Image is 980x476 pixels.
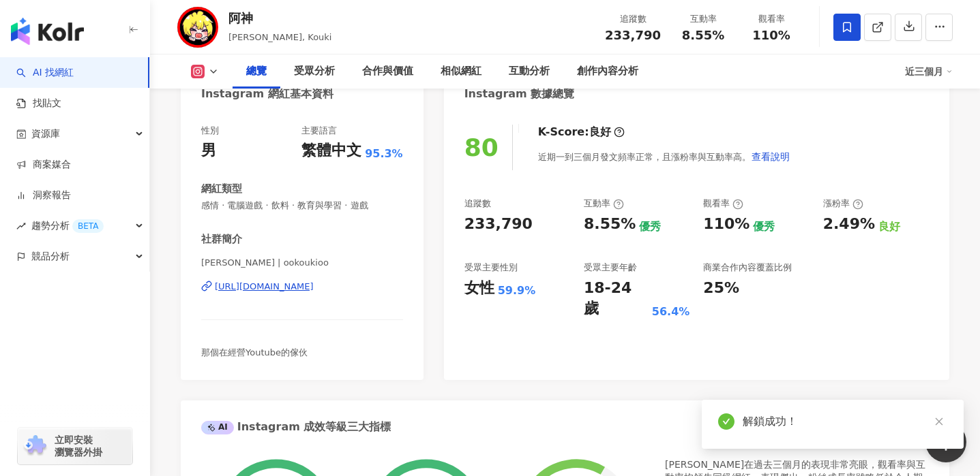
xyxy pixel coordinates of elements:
[72,219,104,233] div: BETA
[751,143,790,170] button: 查看說明
[589,125,611,140] div: 良好
[605,12,661,26] div: 追蹤數
[16,221,26,231] span: rise
[301,140,361,161] div: 繁體中文
[934,417,944,426] span: close
[201,182,242,196] div: 網紅類型
[201,232,242,247] div: 社群簡介
[464,214,533,235] div: 233,790
[215,281,314,293] div: [URL][DOMAIN_NAME]
[22,435,48,457] img: chrome extension
[703,197,743,210] div: 觀看率
[703,278,739,299] div: 25%
[464,261,518,274] div: 受眾主要性別
[464,197,491,210] div: 追蹤數
[55,434,102,458] span: 立即安裝 瀏覽器外掛
[464,86,575,101] div: Instagram 數據總覽
[294,63,335,80] div: 受眾分析
[752,29,790,42] span: 110%
[753,219,775,234] div: 優秀
[31,118,60,149] span: 資源庫
[703,261,792,274] div: 商業合作內容覆蓋比例
[201,421,234,434] div: AI
[823,197,863,210] div: 漲粉率
[743,413,947,430] div: 解鎖成功！
[703,214,749,235] div: 110%
[584,278,649,320] div: 18-24 歲
[584,197,624,210] div: 互動率
[31,210,104,241] span: 趨勢分析
[228,10,331,27] div: 阿神
[878,219,900,234] div: 良好
[605,28,661,42] span: 233,790
[464,133,499,161] div: 80
[201,140,216,161] div: 男
[577,63,638,80] div: 創作內容分析
[11,18,84,45] img: logo
[246,63,267,80] div: 總覽
[718,413,734,430] span: check-circle
[823,214,875,235] div: 2.49%
[301,125,337,137] div: 主要語言
[31,241,70,272] span: 競品分析
[16,97,61,110] a: 找貼文
[201,347,308,358] span: 那個在經營Youtube的傢伙
[201,200,403,212] span: 感情 · 電腦遊戲 · 飲料 · 教育與學習 · 遊戲
[752,151,790,162] span: 查看說明
[201,125,219,137] div: 性別
[201,86,333,101] div: Instagram 網紅基本資料
[652,304,690,319] div: 56.4%
[201,419,391,434] div: Instagram 成效等級三大指標
[509,63,550,80] div: 互動分析
[16,158,71,172] a: 商案媒合
[177,7,218,48] img: KOL Avatar
[498,283,536,298] div: 59.9%
[365,146,403,161] span: 95.3%
[16,189,71,202] a: 洞察報告
[441,63,481,80] div: 相似網紅
[745,12,797,26] div: 觀看率
[538,125,625,140] div: K-Score :
[18,428,132,464] a: chrome extension立即安裝 瀏覽器外掛
[905,61,953,82] div: 近三個月
[16,66,74,80] a: searchAI 找網紅
[362,63,413,80] div: 合作與價值
[639,219,661,234] div: 優秀
[538,143,790,170] div: 近期一到三個月發文頻率正常，且漲粉率與互動率高。
[677,12,729,26] div: 互動率
[464,278,494,299] div: 女性
[201,281,403,293] a: [URL][DOMAIN_NAME]
[201,257,403,269] span: [PERSON_NAME] | ookoukioo
[228,32,331,42] span: [PERSON_NAME], Kouki
[584,214,636,235] div: 8.55%
[584,261,637,274] div: 受眾主要年齡
[682,29,724,42] span: 8.55%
